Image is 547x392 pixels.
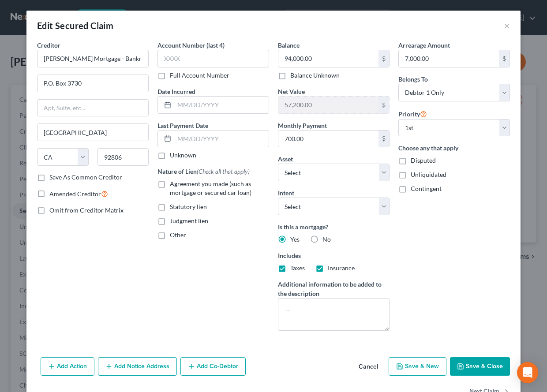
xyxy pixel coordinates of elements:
[504,20,510,31] button: ×
[378,50,389,67] div: $
[37,124,148,141] input: Enter city...
[378,97,389,113] div: $
[197,168,250,175] span: (Check all that apply)
[170,151,196,160] label: Unknown
[278,121,327,130] label: Monthly Payment
[278,155,293,163] span: Asset
[278,251,390,260] label: Includes
[49,206,124,214] span: Omit from Creditor Matrix
[97,148,149,166] input: Enter zip...
[278,97,378,113] input: 0.00
[278,87,305,96] label: Net Value
[37,19,113,32] div: Edit Secured Claim
[378,131,389,147] div: $
[170,180,251,196] span: Agreement you made (such as mortgage or secured car loan)
[98,357,177,376] button: Add Notice Address
[170,71,229,80] label: Full Account Number
[157,121,208,130] label: Last Payment Date
[157,50,269,67] input: XXXX
[278,280,390,298] label: Additional information to be added to the description
[352,358,385,376] button: Cancel
[278,41,300,50] label: Balance
[411,185,442,192] span: Contingent
[37,50,149,67] input: Search creditor by name...
[49,173,122,182] label: Save As Common Creditor
[278,222,390,231] label: Is this a mortgage?
[157,167,250,176] label: Nature of Lien
[49,190,101,198] span: Amended Creditor
[170,203,207,210] span: Statutory lien
[389,357,446,376] button: Save & New
[290,71,340,80] label: Balance Unknown
[174,131,269,147] input: MM/DD/YYYY
[170,231,186,239] span: Other
[278,131,378,147] input: 0.00
[399,50,499,67] input: 0.00
[290,264,305,272] span: Taxes
[322,235,331,243] span: No
[398,75,428,83] span: Belongs To
[157,87,195,96] label: Date Incurred
[37,100,148,116] input: Apt, Suite, etc...
[499,50,510,67] div: $
[290,235,300,243] span: Yes
[170,217,208,224] span: Judgment lien
[41,357,94,376] button: Add Action
[37,41,60,49] span: Creditor
[398,41,450,50] label: Arrearage Amount
[278,50,378,67] input: 0.00
[174,97,269,113] input: MM/DD/YYYY
[278,188,294,198] label: Intent
[180,357,246,376] button: Add Co-Debtor
[398,143,510,153] label: Choose any that apply
[411,171,446,178] span: Unliquidated
[450,357,510,376] button: Save & Close
[517,362,538,383] div: Open Intercom Messenger
[411,157,436,164] span: Disputed
[328,264,355,272] span: Insurance
[157,41,225,50] label: Account Number (last 4)
[37,75,148,92] input: Enter address...
[398,108,427,119] label: Priority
